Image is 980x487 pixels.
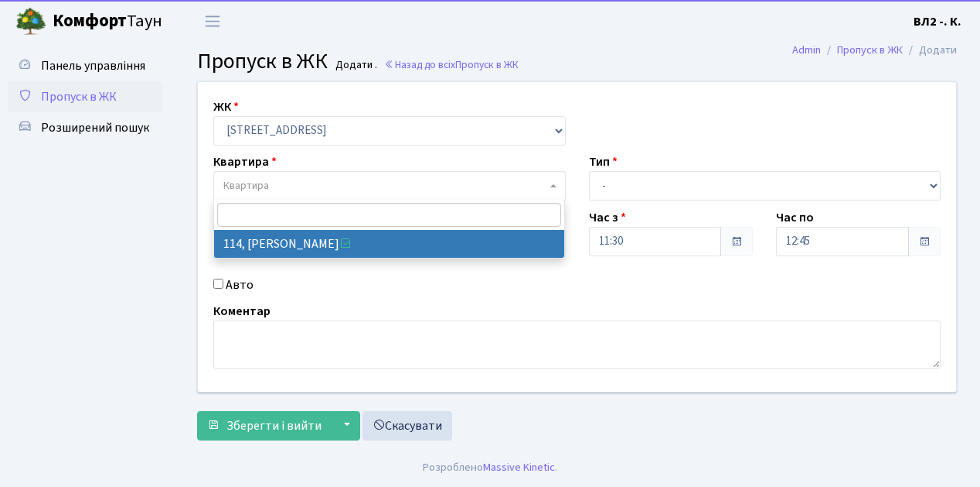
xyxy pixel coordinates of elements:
[384,57,519,72] a: Назад до всіхПропуск в ЖК
[223,178,269,194] span: Квартира
[769,34,980,67] nav: breadcrumb
[455,57,519,72] span: Пропуск в ЖК
[214,230,565,258] li: 114, [PERSON_NAME]
[914,12,961,31] a: ВЛ2 -. К.
[41,119,149,136] span: Розширений пошук
[914,13,961,30] b: ВЛ2 -. К.
[53,9,162,35] span: Таун
[776,208,814,227] label: Час по
[197,411,332,441] button: Зберегти і вийти
[8,50,162,81] a: Панель управління
[589,208,626,227] label: Час з
[41,57,145,74] span: Панель управління
[226,276,254,294] label: Авто
[332,59,377,72] small: Додати .
[213,153,277,171] label: Квартира
[483,459,555,475] a: Massive Kinetic
[903,42,957,59] li: Додати
[15,6,46,37] img: logo.png
[226,417,322,434] span: Зберегти і вийти
[792,42,821,58] a: Admin
[53,9,127,33] b: Комфорт
[8,112,162,143] a: Розширений пошук
[41,88,117,105] span: Пропуск в ЖК
[213,98,239,116] label: ЖК
[837,42,903,58] a: Пропуск в ЖК
[213,302,271,321] label: Коментар
[589,153,618,171] label: Тип
[423,459,557,476] div: Розроблено .
[8,81,162,112] a: Пропуск в ЖК
[193,9,232,34] button: Переключити навігацію
[197,46,328,77] span: Пропуск в ЖК
[362,411,452,441] a: Скасувати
